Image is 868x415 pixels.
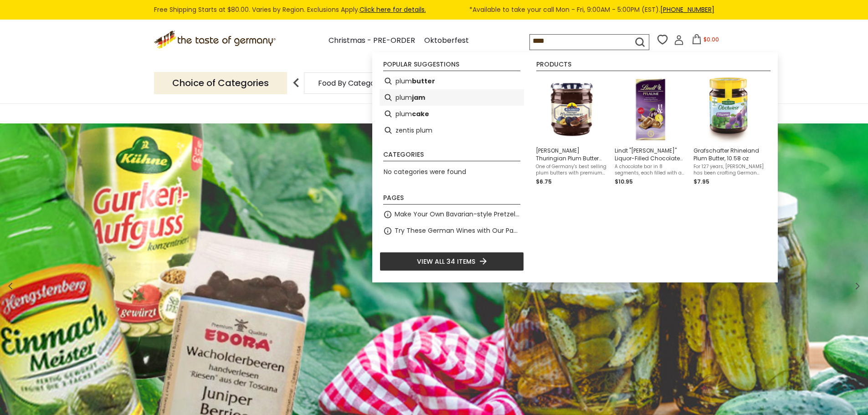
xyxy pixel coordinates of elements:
span: Lindt "[PERSON_NAME]" Liquor-Filled Chocolate Bar, 3.5 oz [615,147,686,162]
a: Food By Category [318,80,382,87]
li: Grafschafter Rhineland Plum Butter, 10.58 oz [690,73,769,190]
span: Grafschafter Rhineland Plum Butter, 10.58 oz [693,147,765,162]
span: *Available to take your call Mon - Fri, 9:00AM - 5:00PM (EST). [469,5,714,15]
span: [PERSON_NAME] Thuringian Plum Butter with Cocoa, 15.8 oz [536,147,607,162]
span: $0.00 [704,36,719,43]
span: $10.95 [615,178,633,185]
span: A chocolate bar in 8 segments, each filled with a kick of [PERSON_NAME] ("Pflaumenschnaps"). A de... [615,164,686,176]
a: Muhlhauser Plum Butter with Cocoa[PERSON_NAME] Thuringian Plum Butter with Cocoa, 15.8 ozOne of G... [536,77,607,186]
img: previous arrow [287,74,305,92]
li: plum butter [380,73,524,89]
div: Instant Search Results [372,52,778,282]
li: zentis plum [380,122,524,138]
a: Make Your Own Bavarian-style Pretzel at Home [395,209,520,220]
a: Click here for details. [360,5,426,14]
a: Christmas - PRE-ORDER [329,35,415,47]
span: $6.75 [536,178,552,185]
li: Muehlhauser Thuringian Plum Butter with Cocoa, 15.8 oz [532,73,611,190]
li: View all 34 items [380,252,524,271]
b: jam [412,92,425,103]
li: plum jam [380,89,524,106]
b: cake [412,109,429,119]
span: View all 34 items [417,256,475,266]
div: Free Shipping Starts at $80.00. Varies by Region. Exclusions Apply. [154,5,714,15]
li: Popular suggestions [383,61,520,71]
button: $0.00 [686,34,724,48]
li: Products [536,61,770,71]
li: Lindt "Plum Brandy" Liquor-Filled Chocolate Bar, 3.5 oz [611,73,690,190]
li: Try These German Wines with Our Pastry or Charcuterie [380,223,524,239]
span: $7.95 [693,178,709,185]
a: Lindt Plum Brandy Liquor-Filled ChocolateLindt "[PERSON_NAME]" Liquor-Filled Chocolate Bar, 3.5 o... [615,77,686,186]
a: Try These German Wines with Our Pastry or Charcuterie [395,225,520,236]
li: plum cake [380,106,524,122]
a: Grafschafter Rhineland Plum Butter, 10.58 ozFor 127 years, [PERSON_NAME] has been crafting German... [693,77,765,186]
p: Choice of Categories [154,72,287,94]
a: [PHONE_NUMBER] [660,5,714,14]
a: Oktoberfest [424,35,469,47]
span: For 127 years, [PERSON_NAME] has been crafting German favorites. Enjoy this delicious plum spread... [693,164,765,176]
img: Muhlhauser Plum Butter with Cocoa [539,77,605,143]
li: Categories [383,151,520,161]
li: Pages [383,195,520,205]
span: One of Germany's best selling plum butters with premium cocoa. Made with 140 gram plums for 100 g... [536,164,607,176]
b: butter [412,76,435,87]
span: No categories were found [384,167,466,176]
img: Lindt Plum Brandy Liquor-Filled Chocolate [617,77,683,143]
li: Make Your Own Bavarian-style Pretzel at Home [380,206,524,223]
